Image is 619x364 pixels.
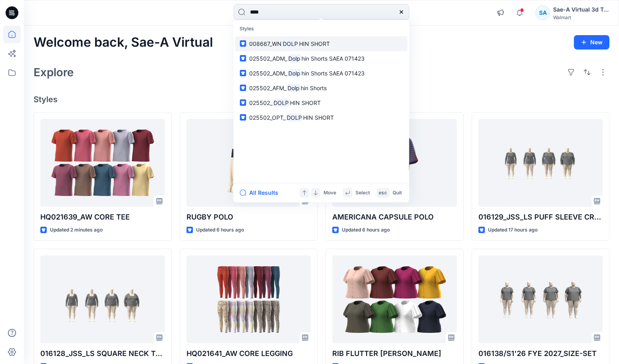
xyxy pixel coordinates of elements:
a: 025502_OPT_DOLPHIN SHORT [235,110,407,125]
a: 025502_ADM_Dolphin Shorts SAEA 071423 [235,66,407,81]
div: Sae-A Virtual 3d Team [553,5,609,14]
a: 016128_JSS_LS SQUARE NECK TOP [40,255,165,343]
p: Updated 2 minutes ago [50,226,103,234]
a: RUGBY POLO [186,119,311,207]
a: 008667_WNDOLPHIN SHORT [235,36,407,51]
span: hin Shorts [301,85,327,91]
p: HQ021639_AW CORE TEE [40,212,165,223]
span: HIN SHORT [299,40,330,47]
p: Select [355,189,370,197]
p: Updated 6 hours ago [196,226,244,234]
div: SA [536,6,550,20]
a: RIB FLUTTER HENLEY [332,255,457,343]
h2: Welcome back, Sae-A Virtual [34,35,213,50]
h2: Explore [34,66,74,79]
p: AMERICANA CAPSULE POLO [332,212,457,223]
mark: DOLP [282,39,299,48]
div: Walmart [553,14,609,20]
p: esc [379,189,387,197]
p: Updated 6 hours ago [342,226,390,234]
span: 025502_ADM_ [249,70,287,77]
a: HQ021639_AW CORE TEE [40,119,165,207]
p: 016138/S1'26 FYE 2027_SIZE-SET [478,348,603,359]
a: 016129_JSS_LS PUFF SLEEVE CREW NECK TOP [478,119,603,207]
mark: DOLP [272,98,290,107]
p: Quit [393,189,402,197]
p: Move [323,189,336,197]
p: Styles [235,22,407,36]
p: 016128_JSS_LS SQUARE NECK TOP [40,348,165,359]
mark: Dolp [287,54,302,63]
p: 016129_JSS_LS PUFF SLEEVE CREW NECK TOP [478,212,603,223]
button: New [574,35,609,49]
mark: DOLP [286,113,303,122]
a: 025502_ADM_Dolphin Shorts SAEA 071423 [235,51,407,66]
mark: Dolp [287,69,302,78]
span: 025502_AFM_ [249,85,286,91]
p: Updated 17 hours ago [488,226,538,234]
p: RUGBY POLO [186,212,311,223]
p: HQ021641_AW CORE LEGGING [186,348,311,359]
h4: Styles [34,95,609,104]
span: HIN SHORT [290,99,321,106]
span: 025502_ [249,99,272,106]
span: 008667_WN [249,40,282,47]
a: 025502_DOLPHIN SHORT [235,95,407,110]
button: All Results [240,188,284,198]
span: hin Shorts SAEA 071423 [302,70,365,77]
p: RIB FLUTTER [PERSON_NAME] [332,348,457,359]
a: HQ021641_AW CORE LEGGING [186,255,311,343]
span: 025502_ADM_ [249,55,287,62]
span: 025502_OPT_ [249,114,286,121]
span: HIN SHORT [303,114,334,121]
a: 025502_AFM_Dolphin Shorts [235,81,407,95]
a: 016138/S1'26 FYE 2027_SIZE-SET [478,255,603,343]
mark: Dolp [286,83,301,93]
span: hin Shorts SAEA 071423 [302,55,365,62]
